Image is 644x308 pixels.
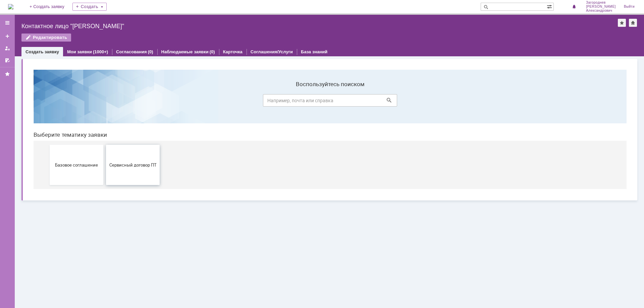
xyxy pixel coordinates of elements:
[2,55,13,66] a: Мои согласования
[235,30,369,42] input: Например, почта или справка
[2,31,13,42] a: Создать заявку
[210,49,215,54] div: (0)
[586,9,616,13] span: Александрович
[21,23,618,29] div: Контактное лицо "[PERSON_NAME]"
[301,49,327,54] a: База знаний
[72,3,107,11] div: Создать
[586,1,616,5] span: Загороднев
[8,4,13,9] a: Перейти на домашнюю страницу
[5,67,598,74] header: Выберите тематику заявки
[80,98,129,103] span: Сервисный договор ПТ
[161,49,209,54] a: Наблюдаемые заявки
[8,4,13,9] img: logo
[93,49,108,54] div: (1000+)
[235,16,369,23] label: Воспользуйтесь поиском
[25,49,59,54] a: Создать заявку
[23,98,73,103] span: Базовое соглашение
[148,49,153,54] div: (0)
[116,49,147,54] a: Согласования
[21,80,75,121] button: Базовое соглашение
[629,19,637,27] div: Сделать домашней страницей
[78,80,131,121] button: Сервисный договор ПТ
[547,3,553,9] span: Расширенный поиск
[2,43,13,54] a: Мои заявки
[223,49,243,54] a: Карточка
[618,19,626,27] div: Добавить в избранное
[67,49,92,54] a: Мои заявки
[586,5,616,9] span: [PERSON_NAME]
[251,49,293,54] a: Соглашения/Услуги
